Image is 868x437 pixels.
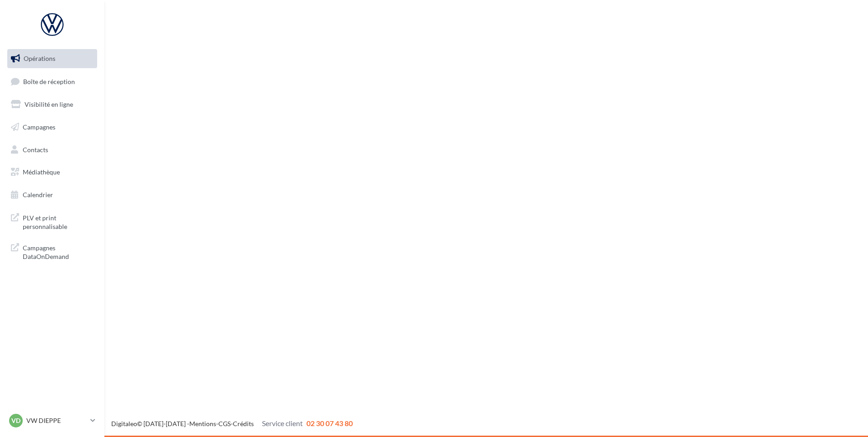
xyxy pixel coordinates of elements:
span: Campagnes DataOnDemand [23,242,94,261]
a: Visibilité en ligne [5,95,99,114]
span: Médiathèque [23,168,60,176]
span: VD [11,416,20,425]
a: Crédits [233,420,254,427]
span: 02 30 07 43 80 [306,419,353,427]
a: Calendrier [5,185,99,204]
a: Médiathèque [5,163,99,182]
a: Campagnes [5,118,99,137]
span: Visibilité en ligne [25,100,73,108]
span: Campagnes [23,123,55,131]
a: PLV et print personnalisable [5,208,99,235]
p: VW DIEPPE [26,416,87,425]
span: Contacts [23,145,48,153]
span: PLV et print personnalisable [23,212,94,231]
a: Contacts [5,140,99,159]
a: Boîte de réception [5,72,99,91]
a: CGS [218,420,231,427]
span: Boîte de réception [23,77,75,85]
span: Service client [262,419,303,427]
a: Digitaleo [111,420,137,427]
a: Opérations [5,49,99,68]
span: Opérations [24,55,55,62]
a: VD VW DIEPPE [7,412,97,429]
a: Campagnes DataOnDemand [5,238,99,265]
span: © [DATE]-[DATE] - - - [111,420,353,427]
a: Mentions [189,420,216,427]
span: Calendrier [23,191,53,199]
